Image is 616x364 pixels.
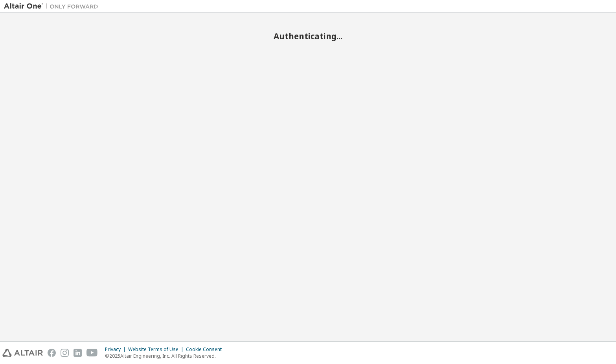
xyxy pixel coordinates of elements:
img: youtube.svg [86,349,98,357]
img: altair_logo.svg [2,349,43,357]
p: © 2025 Altair Engineering, Inc. All Rights Reserved. [105,353,226,359]
div: Privacy [105,346,128,353]
div: Website Terms of Use [128,346,186,353]
img: Altair One [4,2,102,10]
div: Cookie Consent [186,346,226,353]
h2: Authenticating... [4,31,612,41]
img: facebook.svg [48,349,56,357]
img: linkedin.svg [74,349,82,357]
img: instagram.svg [61,349,69,357]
